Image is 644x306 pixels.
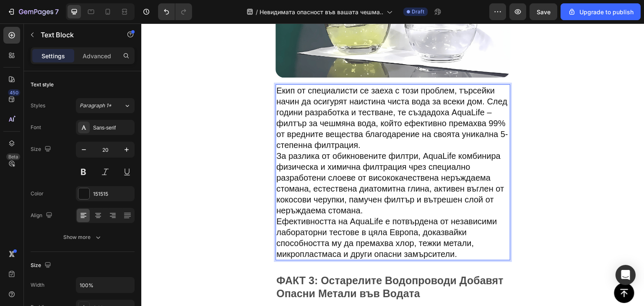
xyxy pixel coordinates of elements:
div: Undo/Redo [158,3,192,20]
div: 151515 [93,190,132,198]
button: Upgrade to publish [561,3,641,20]
div: Font [31,124,41,131]
div: Beta [6,153,20,160]
div: Width [31,281,44,289]
button: Show more [31,230,135,245]
div: Show more [63,233,102,241]
span: Paragraph 1* [80,102,112,109]
div: 450 [8,89,20,96]
div: Styles [31,102,45,109]
p: Text Block [41,30,112,40]
p: 7 [55,7,59,17]
span: / [256,8,258,16]
iframe: Design area [141,23,644,306]
div: Align [31,210,54,221]
div: Open Intercom Messenger [615,265,636,285]
div: Sans-serif [93,124,132,132]
span: Draft [412,8,424,16]
span: Невидимата опасност във вашата чешма.. [260,8,383,16]
div: Upgrade to publish [568,8,634,16]
div: Size [31,144,53,155]
button: Save [530,3,557,20]
div: Size [31,260,53,271]
input: Auto [76,277,134,293]
p: Advanced [83,52,111,60]
button: Paragraph 1* [76,98,135,113]
button: 7 [3,3,62,20]
div: Text style [31,81,54,88]
div: Color [31,190,44,197]
span: Save [537,8,551,16]
p: Settings [42,52,65,60]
